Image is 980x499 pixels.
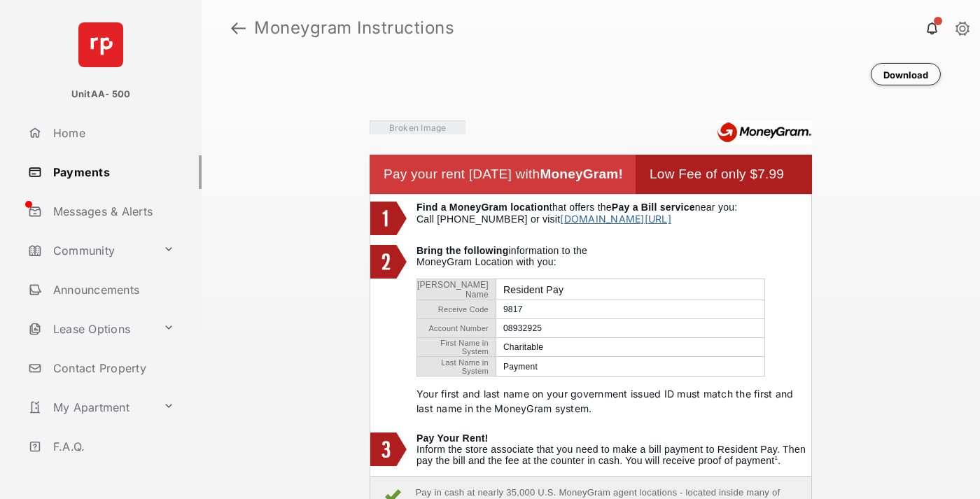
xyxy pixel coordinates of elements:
td: Payment [496,357,764,376]
td: [PERSON_NAME] Name [417,279,496,300]
p: UnitAA- 500 [71,87,131,101]
sup: 1 [774,455,778,461]
img: svg+xml;base64,PHN2ZyB4bWxucz0iaHR0cDovL3d3dy53My5vcmcvMjAwMC9zdmciIHdpZHRoPSI2NCIgaGVpZ2h0PSI2NC... [78,22,123,67]
td: Last Name in System [417,357,496,376]
button: Download [871,63,941,85]
b: Find a MoneyGram location [416,202,549,213]
a: Contact Property [22,351,202,385]
a: Lease Options [22,312,157,346]
a: Home [22,116,202,150]
a: F.A.Q. [22,430,202,463]
td: 9817 [496,300,764,319]
b: Bring the following [416,245,508,256]
b: Pay Your Rent! [416,433,489,444]
a: [DOMAIN_NAME][URL] [560,213,671,225]
a: Payments [22,155,202,189]
img: 3 [370,433,407,466]
a: Announcements [22,273,202,307]
img: Vaibhav Square [370,120,465,134]
b: MoneyGram! [540,167,623,181]
b: Pay a Bill service [612,202,695,213]
td: Account Number [417,319,496,338]
a: Community [22,234,157,267]
td: First Name in System [417,338,496,357]
img: Moneygram [717,120,812,145]
td: 08932925 [496,319,764,338]
td: Receive Code [417,300,496,319]
a: Messages & Alerts [22,195,202,228]
td: Resident Pay [496,279,764,300]
a: My Apartment [22,391,157,424]
img: 2 [370,245,407,279]
strong: Moneygram Instructions [254,20,454,36]
td: Low Fee of only $7.99 [650,155,798,194]
td: Pay your rent [DATE] with [384,155,636,194]
td: Charitable [496,338,764,357]
td: Inform the store associate that you need to make a bill payment to Resident Pay. Then pay the bil... [416,433,811,469]
img: 1 [370,202,407,235]
td: that offers the near you: Call [PHONE_NUMBER] or visit [416,202,811,238]
td: information to the MoneyGram Location with you: [416,245,811,426]
p: Your first and last name on your government issued ID must match the first and last name in the M... [416,386,811,416]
